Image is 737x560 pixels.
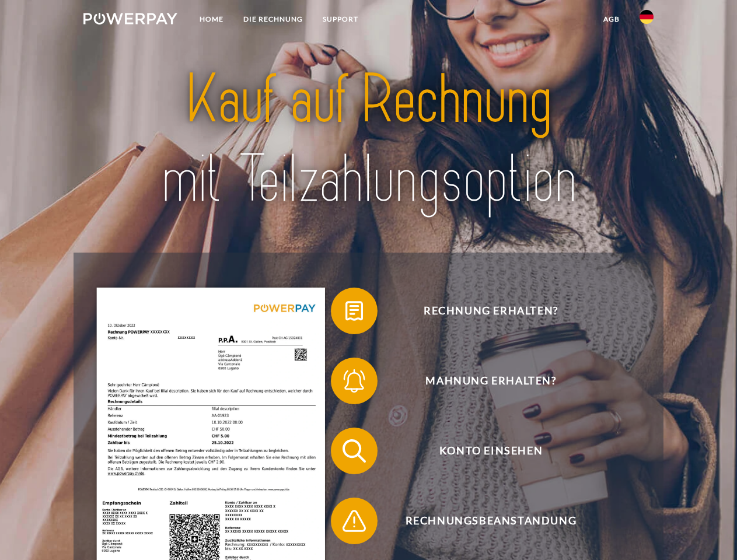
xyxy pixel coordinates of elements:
button: Rechnung erhalten? [331,288,634,334]
a: DIE RECHNUNG [233,9,313,30]
img: de [640,10,654,24]
button: Mahnung erhalten? [331,358,634,404]
span: Mahnung erhalten? [348,358,634,404]
img: title-powerpay_de.svg [111,56,626,223]
button: Konto einsehen [331,428,634,474]
img: qb_warning.svg [340,506,369,535]
a: agb [593,9,630,30]
button: Rechnungsbeanstandung [331,498,634,544]
img: qb_bill.svg [340,296,369,325]
img: qb_search.svg [340,436,369,466]
a: SUPPORT [313,9,368,30]
a: Home [190,9,233,30]
span: Rechnungsbeanstandung [348,498,634,544]
img: logo-powerpay-white.svg [83,13,177,24]
span: Konto einsehen [348,428,634,474]
img: qb_bell.svg [340,366,369,395]
span: Rechnung erhalten? [348,288,634,334]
